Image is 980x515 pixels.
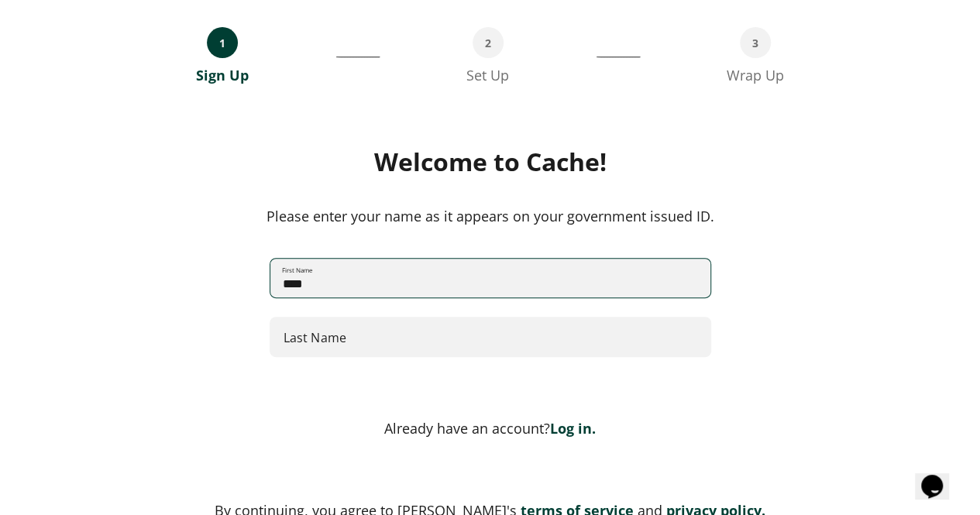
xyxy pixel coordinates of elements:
div: ___________________________________ [597,27,640,84]
iframe: chat widget [915,453,965,500]
div: Wrap Up [727,66,784,84]
div: Set Up [466,66,509,84]
div: Welcome to Cache! [41,146,940,177]
div: 1 [207,27,238,58]
div: Please enter your name as it appears on your government issued ID. [41,205,940,227]
a: Log in. [550,419,596,438]
div: 3 [740,27,771,58]
div: __________________________________ [336,27,380,84]
div: Sign Up [196,66,249,84]
div: 2 [473,27,504,58]
div: Already have an account? [41,419,940,438]
label: First Name [282,266,314,275]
